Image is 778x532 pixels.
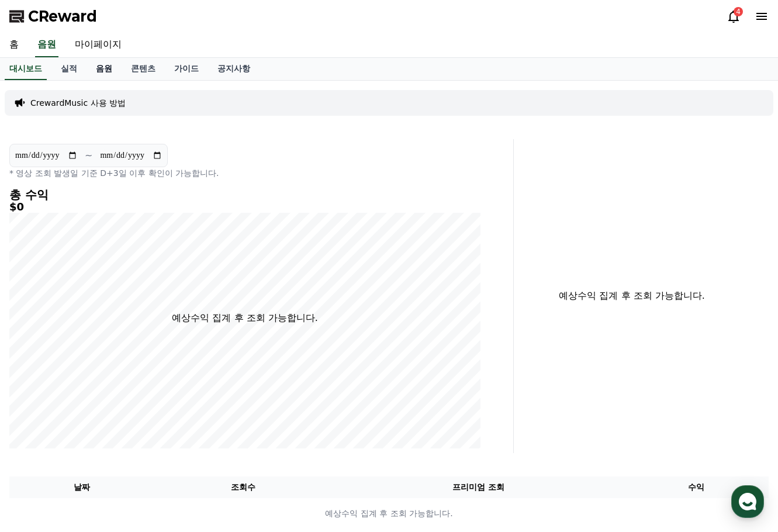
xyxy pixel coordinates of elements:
[122,58,165,80] a: 콘텐츠
[65,33,131,57] a: 마이페이지
[165,58,208,80] a: 가이드
[333,476,624,498] th: 프리미엄 조회
[9,7,97,26] a: CReward
[85,148,92,163] p: ~
[77,371,151,400] a: 대화
[151,371,224,400] a: 설정
[9,188,480,201] h4: 총 수익
[37,388,44,398] span: 홈
[9,201,480,213] h5: $0
[10,507,768,520] p: 예상수익 집계 후 조회 가능합니다.
[9,167,480,179] p: * 영상 조회 발생일 기준 D+3일 이후 확인이 가능합니다.
[624,476,769,498] th: 수익
[154,476,333,498] th: 조회수
[9,476,154,498] th: 날짜
[87,58,122,80] a: 음원
[181,388,195,398] span: 설정
[4,371,77,400] a: 홈
[727,9,741,23] a: 4
[523,289,741,303] p: 예상수익 집계 후 조회 가능합니다.
[172,311,317,325] p: 예상수익 집계 후 조회 가능합니다.
[51,58,87,80] a: 실적
[35,33,58,57] a: 음원
[5,58,47,80] a: 대시보드
[734,7,743,16] div: 4
[208,58,260,80] a: 공지사항
[30,97,126,109] a: CrewardMusic 사용 방법
[28,7,97,26] span: CReward
[107,389,121,398] span: 대화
